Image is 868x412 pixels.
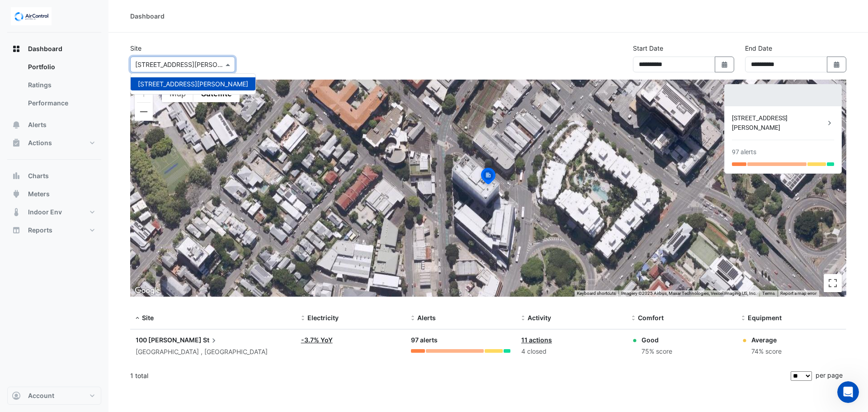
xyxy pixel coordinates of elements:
button: Account [7,387,101,405]
a: 11 actions [521,336,552,344]
ng-dropdown-panel: Options list [130,73,256,95]
span: Actions [28,138,52,147]
a: Terms [762,291,775,296]
label: End Date [745,43,772,53]
img: site-pin-selected.svg [478,166,498,188]
div: [STREET_ADDRESS][PERSON_NAME] [732,114,825,133]
div: 1 total [130,365,789,387]
div: Average [751,335,782,345]
span: Electricity [307,314,339,322]
div: 97 alerts [411,335,510,346]
button: Indoor Env [7,203,101,221]
label: Site [130,43,142,53]
span: St [203,335,218,345]
app-icon: Reports [12,226,21,235]
app-icon: Dashboard [12,44,21,53]
span: Reports [28,226,52,235]
span: Alerts [417,314,436,322]
span: Dashboard [28,44,62,53]
app-icon: Charts [12,171,21,180]
app-icon: Indoor Env [12,208,21,217]
app-icon: Alerts [12,120,21,129]
a: Performance [21,94,101,112]
span: Account [28,391,54,400]
button: Reports [7,221,101,239]
button: Meters [7,185,101,203]
span: Alerts [28,120,47,129]
button: Zoom out [135,103,153,121]
button: Dashboard [7,40,101,58]
app-icon: Meters [12,189,21,199]
a: Portfolio [21,58,101,76]
div: 4 closed [521,346,621,357]
img: Company Logo [11,7,52,25]
a: Open this area in Google Maps (opens a new window) [132,285,162,297]
span: Meters [28,189,50,199]
a: Ratings [21,76,101,94]
img: Google [132,285,162,297]
div: Dashboard [130,11,165,21]
span: Indoor Env [28,208,62,217]
a: -3.7% YoY [301,336,333,344]
span: Imagery ©2025 Airbus, Maxar Technologies, Vexcel Imaging US, Inc. [621,291,757,296]
span: [STREET_ADDRESS][PERSON_NAME] [138,80,248,88]
div: 75% score [642,346,672,357]
span: Comfort [638,314,664,322]
span: Equipment [748,314,782,322]
button: Actions [7,134,101,152]
app-icon: Actions [12,138,21,147]
span: Activity [528,314,551,322]
a: Report a map error [780,291,816,296]
fa-icon: Select Date [721,61,729,68]
div: 97 alerts [732,147,756,157]
div: [GEOGRAPHIC_DATA] , [GEOGRAPHIC_DATA] [136,347,290,357]
button: Keyboard shortcuts [577,290,616,297]
span: 100 [PERSON_NAME] [136,336,202,344]
div: Dashboard [7,58,101,116]
label: Start Date [633,43,663,53]
span: Site [142,314,154,322]
div: 74% score [751,346,782,357]
button: Toggle fullscreen view [824,274,842,292]
button: Alerts [7,116,101,134]
button: Charts [7,167,101,185]
fa-icon: Select Date [833,61,841,68]
span: Charts [28,171,49,180]
span: per page [816,371,843,379]
iframe: Intercom live chat [837,381,859,403]
div: Good [642,335,672,345]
